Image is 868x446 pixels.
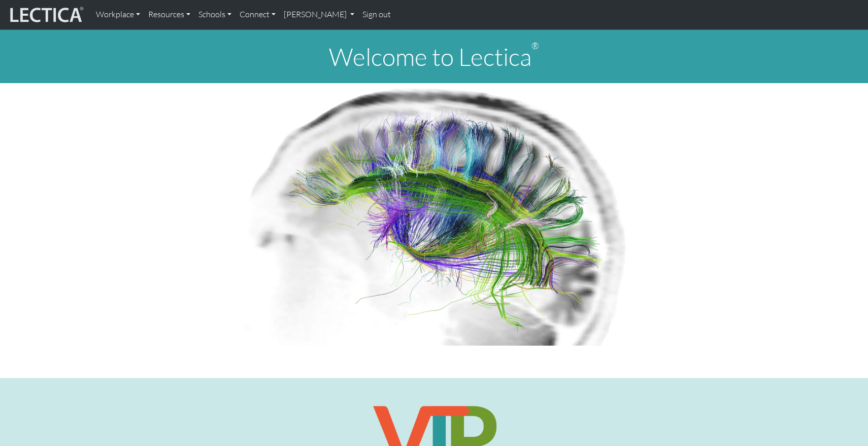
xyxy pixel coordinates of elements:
a: Schools [194,4,236,25]
a: Connect [236,4,280,25]
img: Human Connectome Project Image [237,83,631,346]
a: Workplace [92,4,144,25]
sup: ® [531,40,539,51]
a: Sign out [358,4,395,25]
img: lecticalive [8,5,84,24]
a: [PERSON_NAME] [280,4,358,25]
a: Resources [144,4,194,25]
